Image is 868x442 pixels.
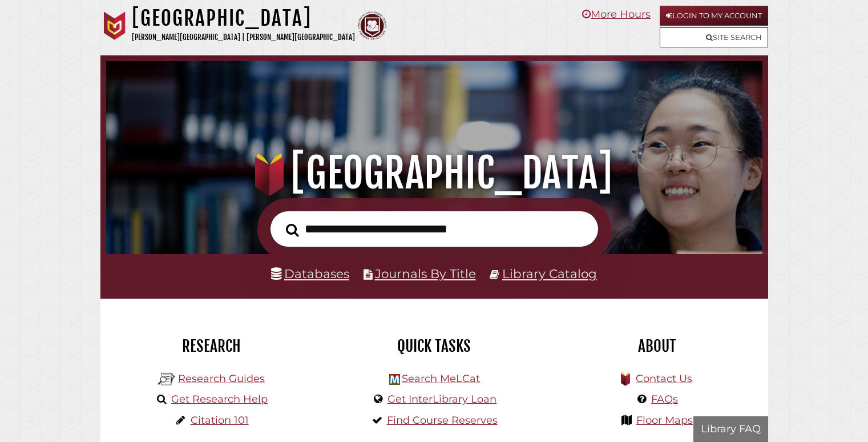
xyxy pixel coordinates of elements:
[554,336,760,356] h2: About
[286,223,299,236] i: Search
[502,266,597,281] a: Library Catalog
[158,371,175,388] img: Hekman Library Logo
[132,31,355,44] p: [PERSON_NAME][GEOGRAPHIC_DATA] | [PERSON_NAME][GEOGRAPHIC_DATA]
[375,266,476,281] a: Journals By Title
[171,393,268,405] a: Get Research Help
[119,148,749,198] h1: [GEOGRAPHIC_DATA]
[387,414,498,427] a: Find Course Reserves
[191,414,249,427] a: Citation 101
[100,11,129,40] img: Calvin University
[332,336,537,356] h2: Quick Tasks
[660,6,768,26] a: Login to My Account
[109,336,314,356] h2: Research
[660,27,768,47] a: Site Search
[387,393,496,405] a: Get InterLibrary Loan
[358,11,386,40] img: Calvin Theological Seminary
[178,372,265,385] a: Research Guides
[636,372,692,385] a: Contact Us
[636,414,693,427] a: Floor Maps
[402,372,480,385] a: Search MeLCat
[132,6,355,31] h1: [GEOGRAPHIC_DATA]
[271,266,349,281] a: Databases
[582,8,651,21] a: More Hours
[280,220,305,240] button: Search
[651,393,678,405] a: FAQs
[389,374,400,385] img: Hekman Library Logo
